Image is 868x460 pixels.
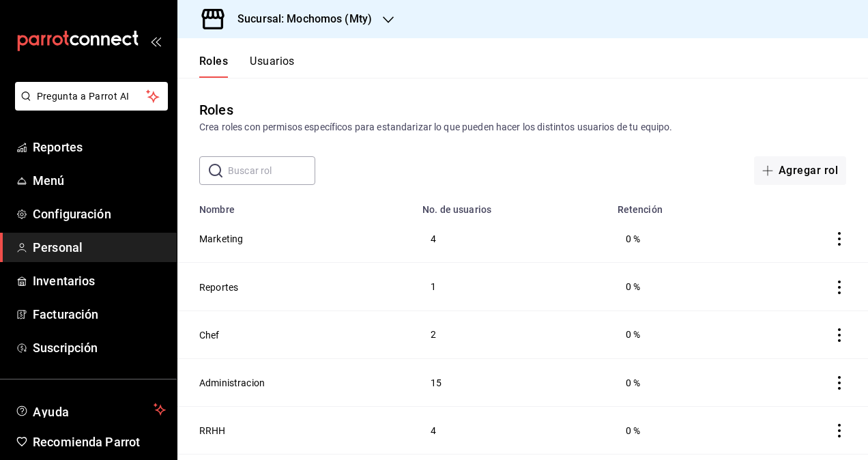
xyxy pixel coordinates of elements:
span: Recomienda Parrot [33,433,166,451]
h3: Sucursal: Mochomos (Mty) [227,11,372,27]
span: Configuración [33,205,166,223]
div: Crea roles con permisos específicos para estandarizar lo que pueden hacer los distintos usuarios ... [199,120,846,134]
button: actions [833,328,846,342]
td: 0 % [609,215,750,263]
button: Reportes [199,281,238,294]
span: Facturación [33,305,166,324]
button: open_drawer_menu [150,35,161,46]
div: navigation tabs [199,55,295,78]
input: Buscar rol [228,157,315,184]
button: Agregar rol [754,156,846,185]
td: 15 [414,358,609,406]
button: Roles [199,55,228,78]
button: Chef [199,328,220,342]
button: Administracion [199,376,265,390]
td: 0 % [609,358,750,406]
span: Suscripción [33,339,166,357]
span: Inventarios [33,272,166,290]
a: Pregunta a Parrot AI [10,99,168,113]
th: Nombre [177,196,414,215]
span: Reportes [33,138,166,156]
th: No. de usuarios [414,196,609,215]
td: 4 [414,407,609,455]
td: 0 % [609,407,750,455]
button: actions [833,281,846,294]
div: Roles [199,100,233,120]
td: 1 [414,263,609,311]
td: 4 [414,215,609,263]
span: Pregunta a Parrot AI [37,89,147,104]
button: actions [833,376,846,390]
button: RRHH [199,424,226,437]
th: Retención [609,196,750,215]
span: Personal [33,238,166,257]
span: Menú [33,171,166,190]
button: Marketing [199,232,243,246]
span: Ayuda [33,401,148,418]
button: Pregunta a Parrot AI [15,82,168,111]
td: 0 % [609,311,750,358]
button: actions [833,232,846,246]
button: Usuarios [250,55,295,78]
td: 2 [414,311,609,358]
td: 0 % [609,263,750,311]
button: actions [833,424,846,437]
